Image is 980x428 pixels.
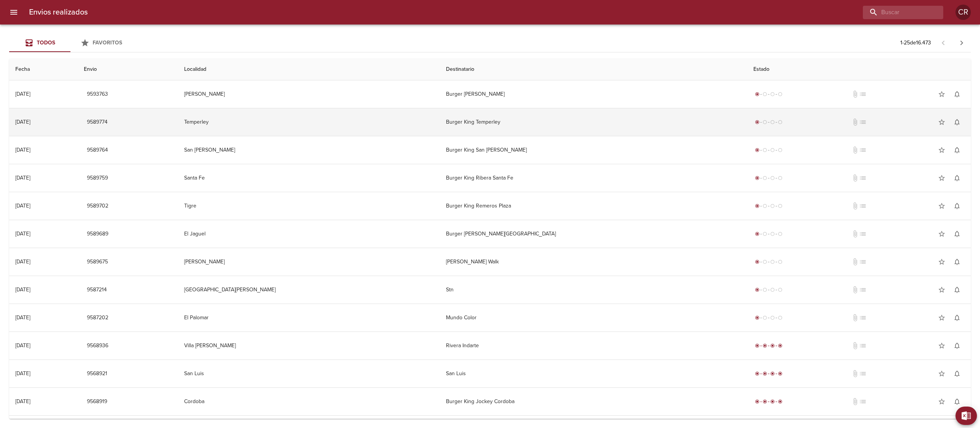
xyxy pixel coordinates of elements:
div: Generado [753,174,784,182]
span: No tiene pedido asociado [859,258,867,266]
span: notifications_none [953,398,961,405]
td: [PERSON_NAME] [178,80,440,108]
span: 9589702 [87,201,108,211]
button: 9589689 [84,227,111,241]
span: radio_button_unchecked [770,315,775,320]
span: No tiene documentos adjuntos [851,286,859,294]
span: radio_button_unchecked [770,260,775,264]
span: radio_button_checked [755,176,759,180]
button: 9589675 [84,255,111,269]
button: 9568936 [84,339,111,353]
span: radio_button_unchecked [763,232,767,236]
button: Agregar a favoritos [934,87,949,102]
span: No tiene pedido asociado [859,286,867,294]
div: [DATE] [15,119,30,125]
button: Exportar Excel [955,407,977,425]
div: Generado [753,90,784,98]
span: notifications_none [953,342,961,350]
span: radio_button_unchecked [778,260,782,264]
button: Agregar a favoritos [934,170,949,186]
div: [DATE] [15,286,30,293]
p: 1 - 25 de 16.473 [900,39,931,47]
span: No tiene documentos adjuntos [851,146,859,154]
span: No tiene pedido asociado [859,90,867,98]
span: 9587214 [87,285,107,295]
span: radio_button_unchecked [770,148,775,152]
th: Destinatario [440,59,747,80]
td: San Luis [178,360,440,387]
div: [DATE] [15,258,30,265]
td: [PERSON_NAME] [178,248,440,276]
span: radio_button_unchecked [770,176,775,180]
td: Burger [PERSON_NAME][GEOGRAPHIC_DATA] [440,220,747,248]
button: Activar notificaciones [949,87,965,102]
span: No tiene documentos adjuntos [851,230,859,238]
div: [DATE] [15,230,30,237]
span: No tiene documentos adjuntos [851,118,859,126]
span: radio_button_checked [755,232,759,236]
span: radio_button_checked [755,315,759,320]
span: radio_button_unchecked [763,176,767,180]
td: Rivera Indarte [440,332,747,359]
td: Stn [440,276,747,304]
button: Activar notificaciones [949,170,965,186]
span: radio_button_unchecked [763,288,767,292]
button: Activar notificaciones [949,198,965,214]
span: radio_button_checked [755,260,759,264]
span: star_border [938,370,946,377]
span: radio_button_unchecked [778,204,782,208]
span: 9593763 [87,90,108,99]
td: Mundo Color [440,304,747,332]
div: Entregado [753,398,784,405]
span: 9568921 [87,369,107,379]
span: radio_button_unchecked [763,148,767,152]
span: radio_button_checked [755,148,759,152]
span: star_border [938,398,946,405]
div: [DATE] [15,147,30,153]
td: Burger King Jockey Cordoba [440,388,747,415]
button: Activar notificaciones [949,366,965,381]
span: No tiene pedido asociado [859,398,867,405]
button: Activar notificaciones [949,338,965,353]
span: No tiene pedido asociado [859,230,867,238]
button: Agregar a favoritos [934,254,949,270]
span: radio_button_unchecked [778,288,782,292]
span: radio_button_unchecked [770,288,775,292]
th: Estado [747,59,971,80]
span: star_border [938,118,946,126]
button: 9589774 [84,115,111,129]
span: notifications_none [953,174,961,182]
span: 9568919 [87,397,107,407]
span: radio_button_checked [770,371,775,376]
button: 9589702 [84,199,111,213]
div: [DATE] [15,314,30,321]
span: No tiene pedido asociado [859,174,867,182]
span: notifications_none [953,286,961,294]
td: Tigre [178,192,440,220]
span: radio_button_unchecked [763,120,767,124]
span: star_border [938,90,946,98]
div: [DATE] [15,342,30,349]
span: No tiene pedido asociado [859,342,867,350]
span: notifications_none [953,370,961,377]
button: Agregar a favoritos [934,366,949,381]
button: Activar notificaciones [949,282,965,297]
div: [DATE] [15,91,30,97]
button: Activar notificaciones [949,394,965,409]
span: notifications_none [953,314,961,322]
span: radio_button_unchecked [778,232,782,236]
span: radio_button_unchecked [778,315,782,320]
span: star_border [938,202,946,210]
span: 9589689 [87,229,108,239]
span: No tiene documentos adjuntos [851,90,859,98]
div: Generado [753,230,784,238]
div: Generado [753,146,784,154]
span: No tiene documentos adjuntos [851,398,859,405]
span: Todos [37,39,55,46]
span: No tiene pedido asociado [859,370,867,377]
span: No tiene documentos adjuntos [851,314,859,322]
button: Agregar a favoritos [934,282,949,297]
td: San Luis [440,360,747,387]
span: 9587202 [87,313,108,323]
span: radio_button_checked [755,399,759,404]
